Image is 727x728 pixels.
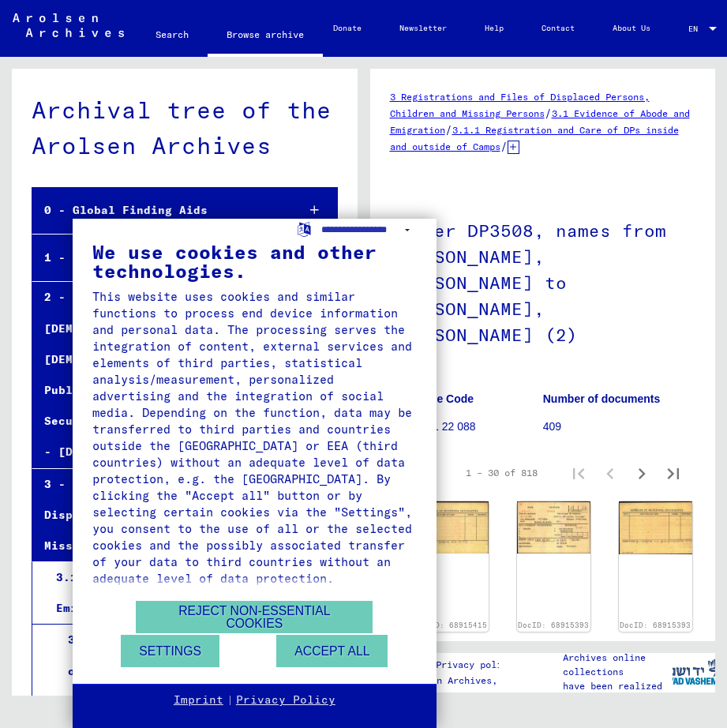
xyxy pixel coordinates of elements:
[92,242,417,280] div: We use cookies and other technologies.
[136,601,373,633] button: Reject non-essential cookies
[92,288,417,587] div: This website uses cookies and similar functions to process end device information and personal da...
[276,635,388,667] button: Accept all
[174,692,223,708] a: Imprint
[121,635,219,667] button: Settings
[236,692,335,708] a: Privacy Policy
